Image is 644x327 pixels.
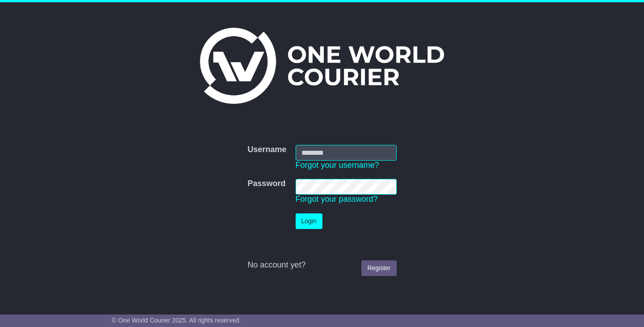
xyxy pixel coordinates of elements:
label: Password [247,179,285,189]
a: Forgot your username? [296,161,379,170]
label: Username [247,145,286,155]
a: Register [361,260,396,276]
img: One World [200,28,444,104]
a: Forgot your password? [296,195,378,204]
span: © One World Courier 2025. All rights reserved. [112,317,241,324]
button: Login [296,213,322,229]
div: No account yet? [247,260,396,270]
